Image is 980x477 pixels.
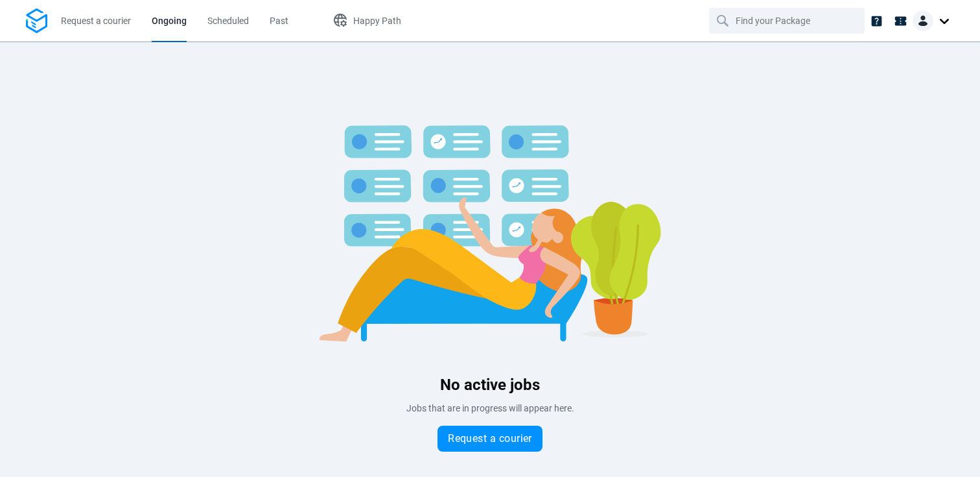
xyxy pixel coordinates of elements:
[736,8,841,33] input: Find your Package
[207,16,249,26] span: Scheduled
[270,16,288,26] span: Past
[26,8,47,34] img: Logo
[296,67,684,359] img: Blank slate
[353,16,401,26] span: Happy Path
[437,426,542,452] button: Request a courier
[152,16,187,26] span: Ongoing
[913,10,933,31] img: Client
[448,434,532,444] span: Request a courier
[440,376,540,394] span: No active jobs
[406,403,574,413] span: Jobs that are in progress will appear here.
[61,16,131,26] span: Request a courier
